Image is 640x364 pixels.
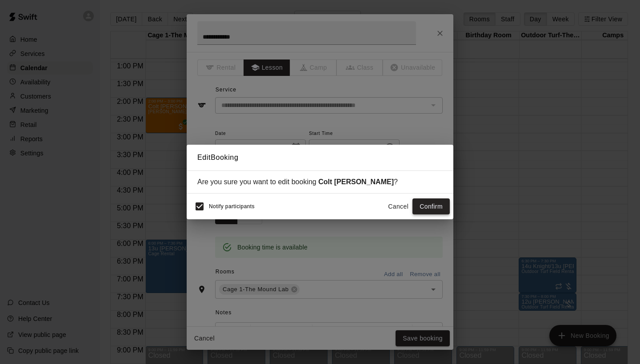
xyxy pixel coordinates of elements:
button: Cancel [384,198,412,215]
h2: Edit Booking [187,145,453,170]
span: Notify participants [209,203,255,210]
strong: Colt [PERSON_NAME] [318,178,394,186]
button: Confirm [412,198,450,215]
div: Are you sure you want to edit booking ? [197,178,443,186]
